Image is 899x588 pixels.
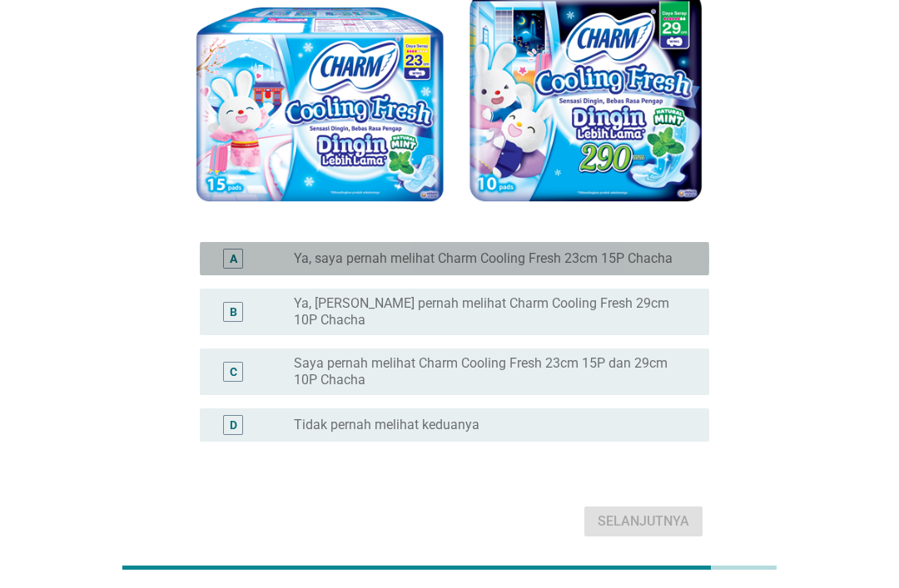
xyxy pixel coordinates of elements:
[230,303,237,320] div: B
[230,363,237,380] div: C
[230,416,237,433] div: D
[294,417,479,433] label: Tidak pernah melihat keduanya
[294,295,683,329] label: Ya, [PERSON_NAME] pernah melihat Charm Cooling Fresh 29cm 10P Chacha
[230,250,237,267] div: A
[294,355,683,388] label: Saya pernah melihat Charm Cooling Fresh 23cm 15P dan 29cm 10P Chacha
[294,250,673,267] label: Ya, saya pernah melihat Charm Cooling Fresh 23cm 15P Chacha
